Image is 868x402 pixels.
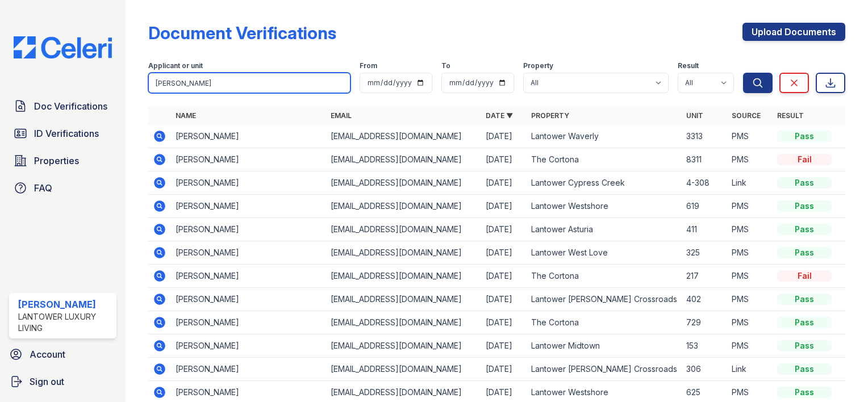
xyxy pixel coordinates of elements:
[360,61,377,70] label: From
[777,224,832,235] div: Pass
[727,125,773,148] td: PMS
[9,177,116,199] a: FAQ
[171,125,326,148] td: [PERSON_NAME]
[523,61,553,70] label: Property
[441,61,450,70] label: To
[527,265,682,288] td: The Cortona
[777,387,832,398] div: Pass
[727,311,773,334] td: PMS
[326,241,481,265] td: [EMAIL_ADDRESS][DOMAIN_NAME]
[326,334,481,358] td: [EMAIL_ADDRESS][DOMAIN_NAME]
[527,148,682,171] td: The Cortona
[171,218,326,241] td: [PERSON_NAME]
[777,317,832,328] div: Pass
[326,265,481,288] td: [EMAIL_ADDRESS][DOMAIN_NAME]
[732,111,761,120] a: Source
[531,111,569,120] a: Property
[331,111,352,120] a: Email
[326,171,481,195] td: [EMAIL_ADDRESS][DOMAIN_NAME]
[682,334,727,358] td: 153
[777,131,832,142] div: Pass
[727,241,773,265] td: PMS
[148,23,336,43] div: Document Verifications
[481,288,527,311] td: [DATE]
[5,36,121,58] img: CE_Logo_Blue-a8612792a0a2168367f1c8372b55b34899dd931a85d93a1a3d3e32e68fde9ad4.png
[742,23,845,41] a: Upload Documents
[727,218,773,241] td: PMS
[176,111,196,120] a: Name
[727,334,773,358] td: PMS
[682,218,727,241] td: 411
[777,154,832,165] div: Fail
[171,288,326,311] td: [PERSON_NAME]
[326,148,481,171] td: [EMAIL_ADDRESS][DOMAIN_NAME]
[527,125,682,148] td: Lantower Waverly
[777,363,832,375] div: Pass
[30,375,64,388] span: Sign out
[171,311,326,334] td: [PERSON_NAME]
[326,288,481,311] td: [EMAIL_ADDRESS][DOMAIN_NAME]
[527,358,682,381] td: Lantower [PERSON_NAME] Crossroads
[527,241,682,265] td: Lantower West Love
[34,154,79,167] span: Properties
[727,265,773,288] td: PMS
[481,311,527,334] td: [DATE]
[527,334,682,358] td: Lantower Midtown
[686,111,703,120] a: Unit
[682,125,727,148] td: 3313
[148,61,203,70] label: Applicant or unit
[481,218,527,241] td: [DATE]
[527,218,682,241] td: Lantower Asturia
[171,334,326,358] td: [PERSON_NAME]
[727,358,773,381] td: Link
[34,99,107,113] span: Doc Verifications
[326,358,481,381] td: [EMAIL_ADDRESS][DOMAIN_NAME]
[481,195,527,218] td: [DATE]
[682,288,727,311] td: 402
[481,171,527,195] td: [DATE]
[727,148,773,171] td: PMS
[481,358,527,381] td: [DATE]
[18,311,112,334] div: Lantower Luxury Living
[326,218,481,241] td: [EMAIL_ADDRESS][DOMAIN_NAME]
[727,195,773,218] td: PMS
[777,247,832,258] div: Pass
[34,127,99,140] span: ID Verifications
[682,148,727,171] td: 8311
[682,265,727,288] td: 217
[777,111,804,120] a: Result
[777,177,832,189] div: Pass
[682,311,727,334] td: 729
[326,125,481,148] td: [EMAIL_ADDRESS][DOMAIN_NAME]
[527,195,682,218] td: Lantower Westshore
[682,171,727,195] td: 4-308
[5,370,121,393] a: Sign out
[326,311,481,334] td: [EMAIL_ADDRESS][DOMAIN_NAME]
[18,298,112,311] div: [PERSON_NAME]
[727,171,773,195] td: Link
[777,294,832,305] div: Pass
[678,61,699,70] label: Result
[171,195,326,218] td: [PERSON_NAME]
[682,241,727,265] td: 325
[9,95,116,118] a: Doc Verifications
[171,148,326,171] td: [PERSON_NAME]
[727,288,773,311] td: PMS
[171,358,326,381] td: [PERSON_NAME]
[777,200,832,212] div: Pass
[30,347,65,361] span: Account
[527,311,682,334] td: The Cortona
[527,288,682,311] td: Lantower [PERSON_NAME] Crossroads
[527,171,682,195] td: Lantower Cypress Creek
[481,241,527,265] td: [DATE]
[171,241,326,265] td: [PERSON_NAME]
[171,265,326,288] td: [PERSON_NAME]
[481,265,527,288] td: [DATE]
[9,122,116,145] a: ID Verifications
[486,111,513,120] a: Date ▼
[481,334,527,358] td: [DATE]
[34,181,52,195] span: FAQ
[148,73,350,93] input: Search by name, email, or unit number
[777,340,832,351] div: Pass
